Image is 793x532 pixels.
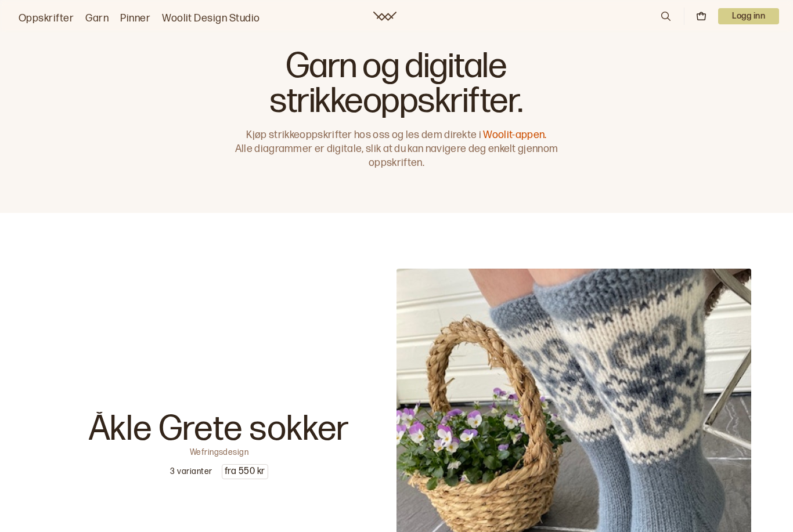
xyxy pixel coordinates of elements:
[373,12,396,21] a: Woolit
[170,466,212,477] p: 3 varianter
[190,447,249,455] p: Wefringsdesign
[718,8,779,24] p: Logg inn
[120,10,150,27] a: Pinner
[229,49,564,119] h1: Garn og digitale strikkeoppskrifter.
[229,128,564,170] p: Kjøp strikkeoppskrifter hos oss og les dem direkte i Alle diagrammer er digitale, slik at du kan ...
[19,10,74,27] a: Oppskrifter
[89,412,350,447] p: Åkle Grete sokker
[718,8,779,24] button: User dropdown
[483,129,546,141] a: Woolit-appen.
[162,10,260,27] a: Woolit Design Studio
[85,10,109,27] a: Garn
[222,465,268,479] p: fra 550 kr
